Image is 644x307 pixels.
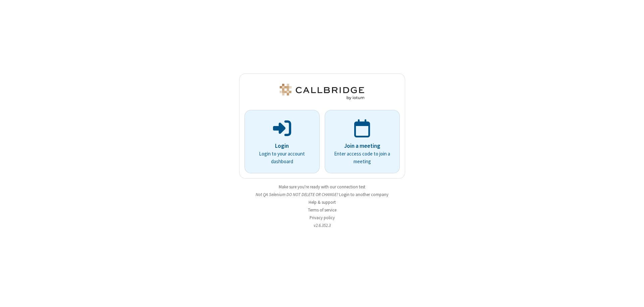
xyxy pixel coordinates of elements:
[239,191,405,198] li: Not QA Selenium DO NOT DELETE OR CHANGE?
[339,191,388,198] button: Login to another company
[245,110,320,173] button: LoginLogin to your account dashboard
[254,150,310,165] p: Login to your account dashboard
[310,215,335,221] a: Privacy policy
[239,222,405,229] li: v2.6.352.3
[325,110,400,173] a: Join a meetingEnter access code to join a meeting
[279,184,365,190] a: Make sure you're ready with our connection test
[309,199,336,205] a: Help & support
[254,142,310,150] p: Login
[278,84,366,100] img: QA Selenium DO NOT DELETE OR CHANGE
[308,207,336,213] a: Terms of service
[334,142,390,150] p: Join a meeting
[334,150,390,165] p: Enter access code to join a meeting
